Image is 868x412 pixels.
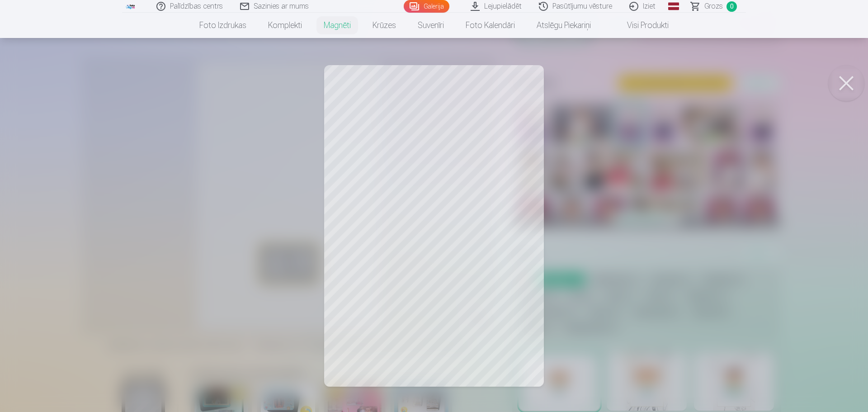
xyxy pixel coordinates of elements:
[189,13,257,38] a: Foto izdrukas
[362,13,407,38] a: Krūzes
[407,13,455,38] a: Suvenīri
[126,4,136,9] img: /fa1
[313,13,362,38] a: Magnēti
[726,1,737,12] span: 0
[257,13,313,38] a: Komplekti
[704,1,723,12] span: Grozs
[526,13,602,38] a: Atslēgu piekariņi
[455,13,526,38] a: Foto kalendāri
[602,13,679,38] a: Visi produkti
